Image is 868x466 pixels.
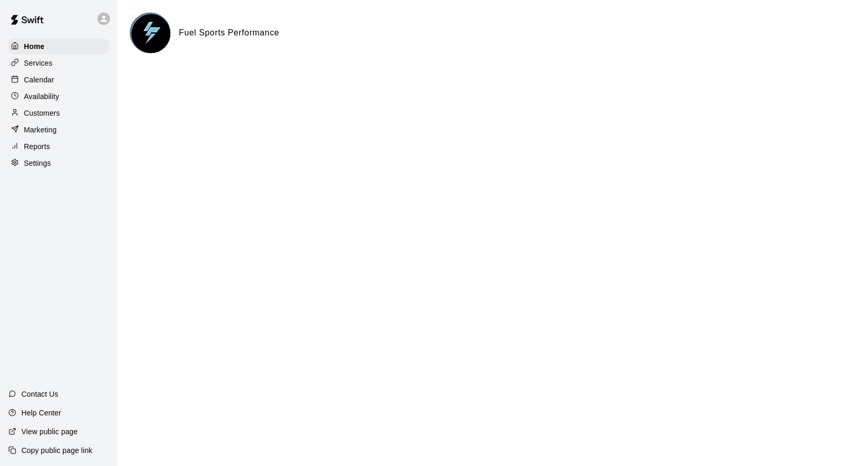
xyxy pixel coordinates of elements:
[21,389,58,399] p: Contact Us
[24,58,53,68] p: Services
[8,55,109,71] a: Services
[24,41,45,52] p: Home
[8,39,109,54] a: Home
[8,105,109,121] a: Customers
[24,158,51,168] p: Settings
[179,26,279,40] h6: Fuel Sports Performance
[21,408,61,418] p: Help Center
[8,155,109,171] a: Settings
[24,75,54,85] p: Calendar
[8,122,109,138] a: Marketing
[24,108,60,118] p: Customers
[24,141,50,152] p: Reports
[21,445,92,456] p: Copy public page link
[8,139,109,154] a: Reports
[24,91,59,102] p: Availability
[131,14,170,53] img: Fuel Sports Performance logo
[24,125,57,135] p: Marketing
[8,89,109,104] a: Availability
[8,72,109,88] a: Calendar
[21,426,78,437] p: View public page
